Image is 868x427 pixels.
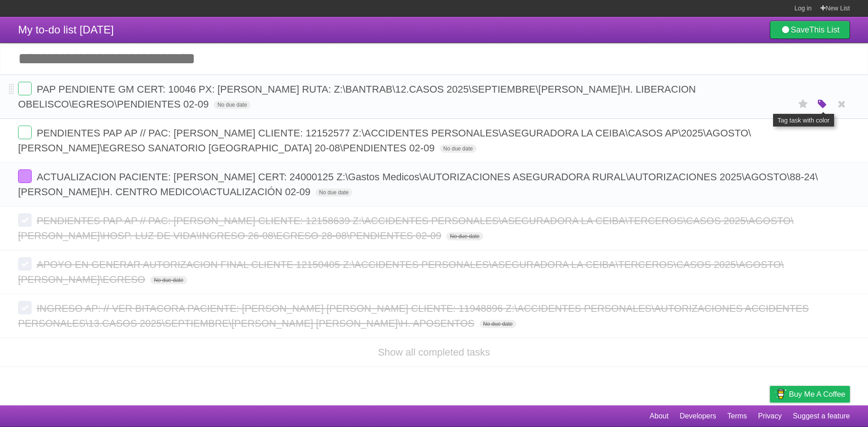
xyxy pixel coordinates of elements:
[18,127,751,154] span: PENDIENTES PAP AP // PAC: [PERSON_NAME] CLIENTE: 12152577 Z:\ACCIDENTES PERSONALES\ASEGURADORA LA...
[795,97,812,112] label: Star task
[18,82,32,95] label: Done
[18,259,784,285] span: APOYO EN GENERAR AUTORIZACION FINAL CLIENTE 12150405 Z:\ACCIDENTES PERSONALES\ASEGURADORA LA CEIB...
[214,101,250,109] span: No due date
[18,126,32,139] label: Done
[727,408,747,425] a: Terms
[18,169,32,183] label: Done
[679,408,716,425] a: Developers
[18,23,114,36] span: My to-do list [DATE]
[18,257,32,271] label: Done
[774,386,787,402] img: Buy me a coffee
[18,303,809,329] span: INGRESO AP: // VER BITACORA PACIENTE: [PERSON_NAME] [PERSON_NAME] CLIENTE: 11948896 Z:\ACCIDENTES...
[809,25,840,34] b: This List
[770,386,850,403] a: Buy me a coffee
[18,301,32,314] label: Done
[18,171,818,197] span: ACTUALIZACION PACIENTE: [PERSON_NAME] CERT: 24000125 Z:\Gastos Medicos\AUTORIZACIONES ASEGURADORA...
[758,408,782,425] a: Privacy
[18,215,793,241] span: PENDIENTES PAP AP // PAC: [PERSON_NAME] CLIENTE: 12158639 Z:\ACCIDENTES PERSONALES\ASEGURADORA LA...
[18,213,32,227] label: Done
[446,232,483,240] span: No due date
[793,408,850,425] a: Suggest a feature
[378,347,490,358] a: Show all completed tasks
[480,320,516,328] span: No due date
[789,386,845,402] span: Buy me a coffee
[316,188,352,197] span: No due date
[770,21,850,39] a: SaveThis List
[440,145,476,153] span: No due date
[650,408,669,425] a: About
[150,276,187,284] span: No due date
[18,84,696,110] span: PAP PENDIENTE GM CERT: 10046 PX: [PERSON_NAME] RUTA: Z:\BANTRAB\12.CASOS 2025\SEPTIEMBRE\[PERSON_...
